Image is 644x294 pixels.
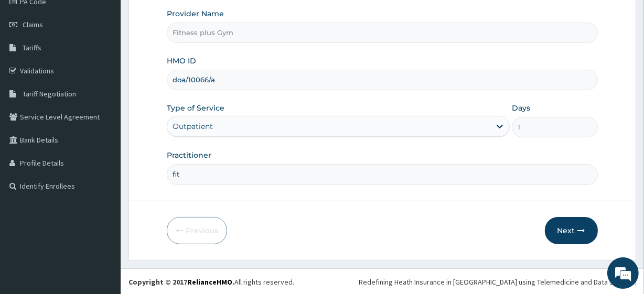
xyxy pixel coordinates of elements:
[167,8,224,19] label: Provider Name
[167,150,211,160] label: Practitioner
[23,89,76,99] span: Tariff Negotiation
[512,103,530,113] label: Days
[167,164,597,184] input: Enter Name
[167,217,227,244] button: Previous
[187,277,232,287] a: RelianceHMO
[5,189,200,225] textarea: Type your message and hit 'Enter'
[23,20,43,29] span: Claims
[167,103,224,113] label: Type of Service
[167,70,597,90] input: Enter HMO ID
[172,5,197,30] div: Minimize live chat window
[128,277,234,287] strong: Copyright © 2017 .
[55,59,176,72] div: Chat with us now
[61,83,145,189] span: We're online!
[23,43,41,52] span: Tariffs
[359,277,636,287] div: Redefining Heath Insurance in [GEOGRAPHIC_DATA] using Telemedicine and Data Science!
[19,52,42,79] img: d_794563401_company_1708531726252_794563401
[167,56,196,66] label: HMO ID
[545,217,598,244] button: Next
